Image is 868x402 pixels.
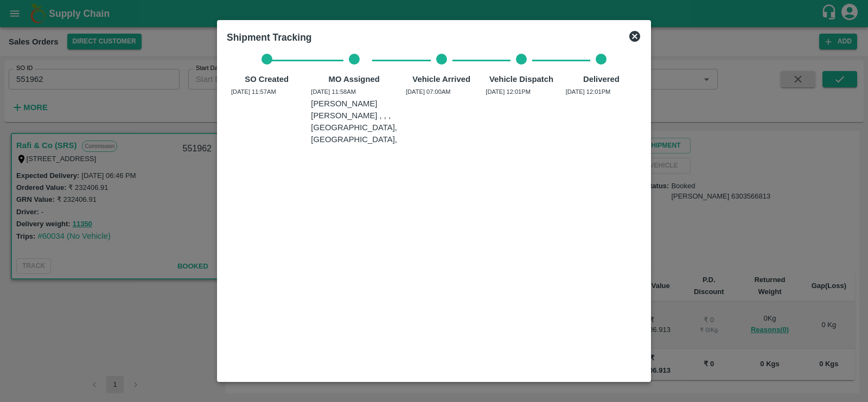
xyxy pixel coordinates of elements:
span: [DATE] 12:01PM [486,88,531,95]
span: [DATE] 07:00AM [406,88,451,95]
span: [DATE] 11:58AM [311,88,356,95]
p: [PERSON_NAME] [PERSON_NAME] , , , [GEOGRAPHIC_DATA], [GEOGRAPHIC_DATA], [311,98,397,146]
span: [DATE] 12:01PM [566,88,611,95]
b: SO Created [245,75,289,84]
b: Vehicle Dispatch [489,75,553,84]
b: MO Assigned [329,75,380,84]
b: Vehicle Arrived [412,75,470,84]
b: Delivered [583,75,620,84]
span: [DATE] 11:57AM [231,88,276,95]
b: Shipment Tracking [227,32,312,43]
